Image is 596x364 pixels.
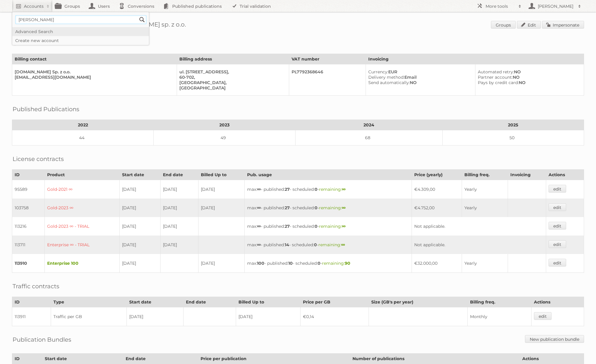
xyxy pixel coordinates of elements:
[315,187,318,192] strong: 0
[44,180,120,199] td: Gold-2021 ∞
[12,27,149,36] a: Advanced Search
[44,254,120,273] td: Enterprise 100
[257,205,261,210] strong: ∞
[478,75,579,80] div: NO
[245,254,412,273] td: max: - published: - scheduled: -
[13,282,59,291] h2: Traffic contracts
[179,69,284,75] div: ul. [STREET_ADDRESS],
[285,205,290,210] strong: 27
[549,259,566,267] a: edit
[179,80,284,85] div: [GEOGRAPHIC_DATA],
[366,54,584,64] th: Invoicing
[24,3,44,9] h2: Accounts
[549,240,566,248] a: edit
[478,75,513,80] span: Partner account:
[295,120,442,130] th: 2024
[368,80,470,85] div: NO
[184,297,236,307] th: End date
[198,170,245,180] th: Billed Up to
[345,261,350,266] strong: 90
[44,236,120,254] td: Enterprise ∞ - TRIAL
[12,217,45,236] td: 113216
[12,21,584,30] h1: Account 82551: [PERSON_NAME][DOMAIN_NAME] sp. z o.o.
[120,170,161,180] th: Start date
[257,224,261,229] strong: ∞
[546,170,584,180] th: Actions
[12,180,45,199] td: 95589
[198,254,245,273] td: [DATE]
[161,217,198,236] td: [DATE]
[120,180,161,199] td: [DATE]
[120,254,161,273] td: [DATE]
[442,120,584,130] th: 2025
[319,187,346,192] span: remaining:
[12,297,51,307] th: ID
[478,80,519,85] span: Pays by credit card:
[51,307,127,326] td: Traffic per GB
[154,130,295,145] td: 49
[534,312,552,320] a: edit
[318,261,321,266] strong: 0
[368,75,404,80] span: Delivery method:
[12,54,177,64] th: Billing contact
[12,254,45,273] td: 113910
[236,297,301,307] th: Billed Up to
[179,75,284,80] div: 60-702,
[462,254,508,273] td: Yearly
[342,205,346,210] strong: ∞
[412,236,546,254] td: Not applicable.
[468,297,532,307] th: Billing freq.
[301,307,369,326] td: €0,14
[123,354,198,364] th: End date
[468,307,532,326] td: Monthly
[138,15,147,24] input: Search
[177,54,289,64] th: Billing address
[508,170,546,180] th: Invoicing
[341,242,345,247] strong: ∞
[549,185,566,193] a: edit
[301,297,369,307] th: Price per GB
[319,205,346,210] span: remaining:
[525,335,584,343] a: New publication bundle
[289,64,366,96] td: PL7792368646
[245,180,412,199] td: max: - published: - scheduled: -
[12,354,42,364] th: ID
[442,130,584,145] td: 50
[154,120,295,130] th: 2023
[44,217,120,236] td: Gold-2023 ∞ - TRIAL
[520,354,584,364] th: Actions
[236,307,301,326] td: [DATE]
[127,297,184,307] th: Start date
[295,130,442,145] td: 68
[12,130,154,145] td: 44
[44,199,120,217] td: Gold-2023 ∞
[412,199,462,217] td: €4.752,00
[257,261,264,266] strong: 100
[342,224,346,229] strong: ∞
[368,69,470,75] div: EUR
[13,154,64,163] h2: License contracts
[245,217,412,236] td: max: - published: - scheduled: -
[120,236,161,254] td: [DATE]
[120,199,161,217] td: [DATE]
[319,224,346,229] span: remaining:
[491,21,516,29] a: Groups
[161,199,198,217] td: [DATE]
[13,105,79,114] h2: Published Publications
[245,236,412,254] td: max: - published: - scheduled: -
[288,261,293,266] strong: 10
[12,199,45,217] td: 103758
[462,199,508,217] td: Yearly
[412,180,462,199] td: €4.309,00
[368,80,410,85] span: Send automatically:
[369,297,467,307] th: Size (GB's per year)
[12,236,45,254] td: 113711
[44,170,120,180] th: Product
[478,80,579,85] div: NO
[462,180,508,199] td: Yearly
[314,242,317,247] strong: 0
[198,199,245,217] td: [DATE]
[322,261,350,266] span: remaining:
[161,180,198,199] td: [DATE]
[412,254,462,273] td: €32.000,00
